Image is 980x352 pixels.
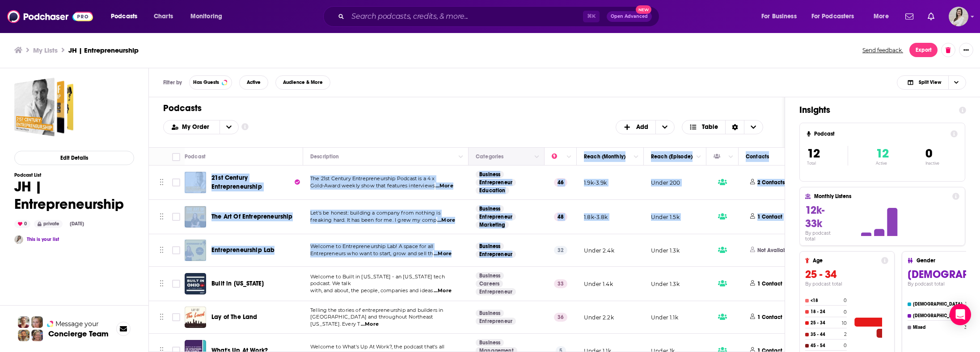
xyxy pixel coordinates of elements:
[616,120,675,134] button: + Add
[631,152,642,162] button: Column Actions
[348,9,583,24] input: Search podcasts, credits, & more...
[211,213,293,220] span: The Art Of Entrepreneurship
[949,7,968,26] span: Logged in as britt11559
[159,244,165,257] button: Move
[185,273,206,294] img: Built in Ohio
[651,213,680,221] p: Under 1.5k
[275,75,330,90] button: Audience & More
[283,80,323,85] span: Audience & More
[949,7,968,26] img: User Profile
[554,178,567,187] p: 46
[584,247,614,254] p: Under 2.4k
[607,11,652,22] button: Open AdvancedNew
[310,314,433,327] span: [GEOGRAPHIC_DATA] and throughout Northeast [US_STATE]. Every T
[611,14,648,19] span: Open Advanced
[476,251,516,258] a: Entrepreneur
[860,46,906,54] button: Send feedback.
[844,298,847,303] h4: 0
[682,120,764,134] button: Choose View
[193,80,219,85] span: Has Guests
[456,152,466,162] button: Column Actions
[172,280,180,288] span: Toggle select row
[949,7,968,26] button: Show profile menu
[876,146,889,161] span: 12
[241,123,249,131] a: Show additional information
[310,243,433,249] span: Welcome to Entrepreneurship Lab! A space for all
[554,212,567,221] p: 48
[434,287,452,294] span: ...More
[14,78,73,137] a: JH | Entrepreneurship
[48,329,109,338] h3: Concierge Team
[806,9,867,24] button: open menu
[163,120,239,134] h2: Choose List sort
[844,309,847,315] h4: 0
[636,124,648,130] span: Add
[185,306,206,328] img: Lay of The Land
[702,124,718,130] span: Table
[476,179,516,186] a: Entrepreneur
[902,9,917,24] a: Show notifications dropdown
[757,179,785,186] p: 2 Contacts
[746,205,790,228] button: 1 Contact
[532,152,542,162] button: Column Actions
[476,243,504,250] a: Business
[746,306,790,328] button: 1 Contact
[746,240,798,261] button: Not Available
[564,152,574,162] button: Column Actions
[476,310,504,317] a: Business
[844,331,847,337] h4: 2
[964,324,967,330] h4: 3
[757,213,782,221] p: 1 Contact
[811,10,854,23] span: For Podcasters
[332,6,668,27] div: Search podcasts, credits, & more...
[105,9,149,24] button: open menu
[172,213,180,221] span: Toggle select row
[651,247,680,254] p: Under 1.3k
[31,330,43,341] img: Barbara Profile
[636,5,652,14] span: New
[814,131,947,137] h4: Podcast
[651,280,680,288] p: Under 1.3k
[14,172,134,178] h3: Podcast List
[811,298,842,303] h4: <18
[651,179,680,186] p: Under 200
[310,287,433,294] span: with, and about, the people, companies and ideas
[726,152,736,162] button: Column Actions
[811,332,842,337] h4: 35 - 44
[437,217,455,224] span: ...More
[813,257,878,264] h4: Age
[154,10,173,23] span: Charts
[761,10,797,23] span: For Business
[159,176,165,189] button: Move
[7,8,93,25] img: Podchaser - Follow, Share and Rate Podcasts
[14,178,134,213] h1: JH | Entrepreneurship
[310,250,433,257] span: Entrepreneurs who want to start, grow and sell th
[361,321,379,328] span: ...More
[897,75,966,90] button: Choose View
[310,307,443,313] span: Telling the stories of entrepreneurship and builders in
[33,46,58,54] a: My Lists
[757,314,782,321] p: 1 Contact
[434,250,452,257] span: ...More
[876,161,889,166] p: Active
[584,213,608,221] p: 1.8k-3.8k
[757,247,791,254] p: Not Available
[755,9,808,24] button: open menu
[18,330,30,341] img: Jon Profile
[55,319,99,328] span: Message your
[211,212,293,221] a: The Art Of Entrepreneurship
[476,339,504,346] a: Business
[844,343,847,348] h4: 0
[805,268,888,281] h3: 25 - 34
[211,280,264,287] span: Built in [US_STATE]
[182,124,212,130] span: My Order
[185,172,206,193] a: 21st Century Entrepreneurship
[185,206,206,228] a: The Art Of Entrepreneurship
[476,288,516,295] a: Entrepreneur
[164,124,220,130] button: open menu
[185,151,206,162] div: Podcast
[310,175,435,182] span: The 21st Century Entrepreneurship Podcast is a 4 x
